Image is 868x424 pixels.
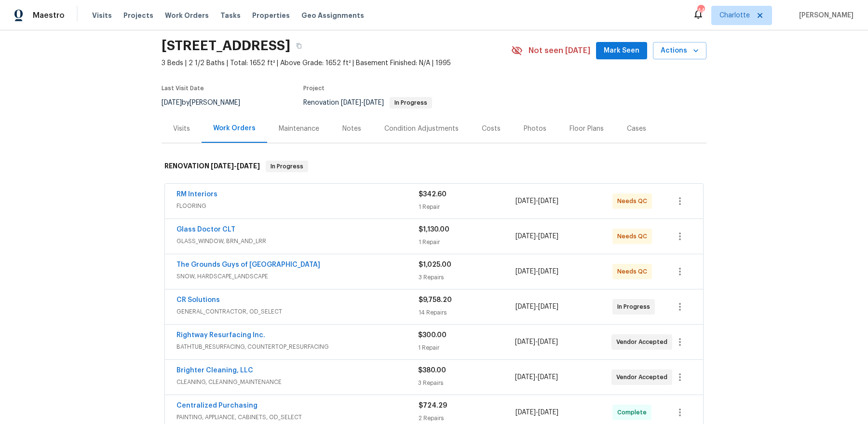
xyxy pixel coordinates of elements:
span: Actions [661,45,699,57]
span: Properties [252,11,290,20]
span: - [515,267,558,276]
span: Needs QC [617,196,651,206]
span: GLASS_WINDOW, BRN_AND_LRR [176,236,419,246]
button: Copy Address [290,37,308,55]
span: Needs QC [617,232,651,241]
span: [DATE] [515,268,536,275]
span: In Progress [267,162,307,171]
span: Complete [617,408,651,417]
div: 3 Repairs [418,378,515,388]
div: Work Orders [213,123,256,133]
a: The Grounds Guys of [GEOGRAPHIC_DATA] [176,261,320,268]
a: Brighter Cleaning, LLC [176,367,253,374]
div: Photos [524,124,546,134]
div: Condition Adjustments [384,124,459,134]
span: $300.00 [418,332,447,339]
div: 1 Repair [419,202,515,212]
div: 44 [697,6,704,15]
span: GENERAL_CONTRACTOR, OD_SELECT [176,307,419,316]
div: 14 Repairs [419,308,515,317]
span: PAINTING, APPLIANCE, CABINETS, OD_SELECT [176,412,419,422]
span: [DATE] [364,99,384,106]
span: [DATE] [515,198,536,205]
span: [DATE] [538,303,558,310]
div: by [PERSON_NAME] [162,97,252,109]
span: [DATE] [515,233,536,240]
span: Projects [123,11,153,20]
span: $724.29 [419,402,447,409]
div: 1 Repair [419,237,515,247]
h2: [STREET_ADDRESS] [162,41,290,51]
span: [DATE] [538,409,558,416]
a: Glass Doctor CLT [176,226,235,233]
div: RENOVATION [DATE]-[DATE]In Progress [162,151,706,182]
span: - [211,163,260,169]
a: Rightway Resurfacing Inc. [176,332,265,339]
div: Cases [627,124,646,134]
div: Floor Plans [570,124,604,134]
div: Maintenance [279,124,319,134]
span: [DATE] [515,374,535,381]
span: - [515,337,558,347]
span: Last Visit Date [162,85,204,91]
span: [DATE] [538,339,558,345]
span: In Progress [617,302,654,312]
div: Costs [482,124,501,134]
span: - [515,196,558,206]
span: [DATE] [211,163,234,169]
span: [DATE] [237,163,260,169]
span: FLOORING [176,201,419,211]
span: - [515,302,558,312]
span: $380.00 [418,367,446,374]
span: [DATE] [515,339,535,345]
span: BATHTUB_RESURFACING, COUNTERTOP_RESURFACING [176,342,418,352]
span: - [515,232,558,241]
div: Visits [173,124,190,134]
span: $9,758.20 [419,297,452,303]
span: [DATE] [341,99,361,106]
a: CR Solutions [176,297,220,303]
span: [DATE] [515,303,536,310]
span: - [515,372,558,382]
span: Vendor Accepted [616,372,671,382]
span: Charlotte [719,11,750,20]
span: Vendor Accepted [616,337,671,347]
div: Notes [342,124,361,134]
h6: RENOVATION [164,161,260,172]
span: [DATE] [538,198,558,205]
span: [DATE] [538,268,558,275]
span: SNOW, HARDSCAPE_LANDSCAPE [176,272,419,281]
span: In Progress [391,100,431,106]
span: Renovation [303,99,432,106]
span: [DATE] [538,233,558,240]
span: 3 Beds | 2 1/2 Baths | Total: 1652 ft² | Above Grade: 1652 ft² | Basement Finished: N/A | 1995 [162,58,511,68]
span: Project [303,85,325,91]
span: Mark Seen [604,45,639,57]
span: [DATE] [538,374,558,381]
span: Tasks [220,12,241,19]
a: RM Interiors [176,191,217,198]
span: $342.60 [419,191,447,198]
span: $1,130.00 [419,226,449,233]
span: Maestro [33,11,65,20]
span: [DATE] [162,99,182,106]
span: CLEANING, CLEANING_MAINTENANCE [176,377,418,387]
span: Needs QC [617,267,651,276]
div: 3 Repairs [419,273,515,282]
div: 1 Repair [418,343,515,353]
a: Centralized Purchasing [176,402,258,409]
span: $1,025.00 [419,261,451,268]
span: - [341,99,384,106]
span: [PERSON_NAME] [795,11,854,20]
span: [DATE] [515,409,536,416]
div: 2 Repairs [419,413,515,423]
button: Mark Seen [596,42,647,60]
span: Work Orders [165,11,209,20]
span: Geo Assignments [301,11,364,20]
button: Actions [653,42,706,60]
span: Not seen [DATE] [529,46,590,55]
span: Visits [92,11,112,20]
span: - [515,408,558,417]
